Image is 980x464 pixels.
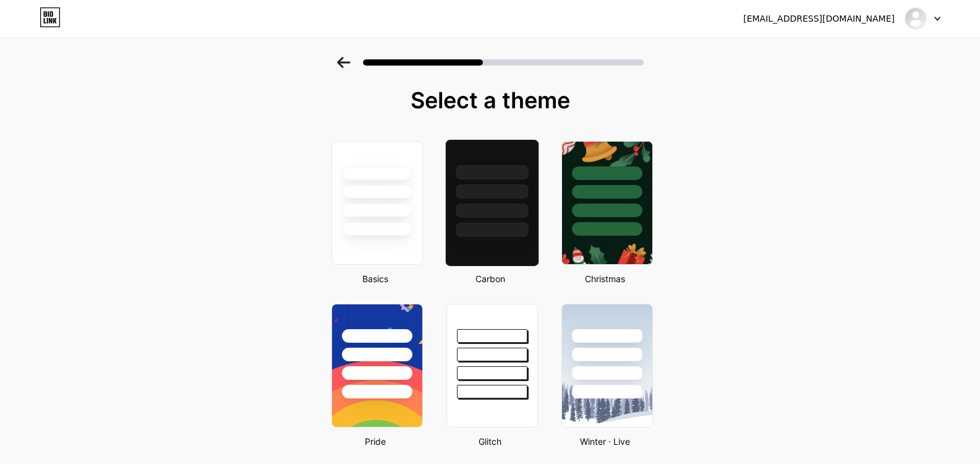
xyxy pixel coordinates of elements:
img: Muntazir Alsafy [904,7,927,30]
div: Christmas [558,272,653,285]
div: Select a theme [326,88,654,113]
div: Basics [328,272,423,285]
div: [EMAIL_ADDRESS][DOMAIN_NAME] [743,12,895,25]
div: Carbon [443,272,538,285]
div: Pride [328,435,423,448]
div: Glitch [443,435,538,448]
div: Winter · Live [558,435,653,448]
